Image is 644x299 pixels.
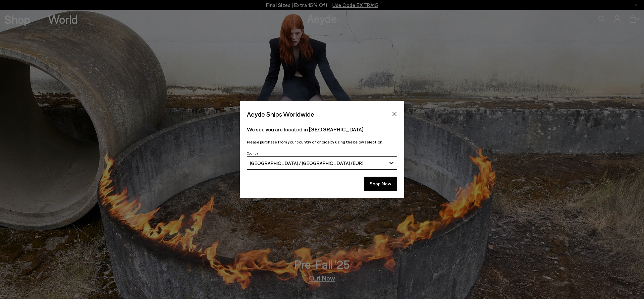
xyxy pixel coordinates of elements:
button: Close [389,109,399,119]
p: Please purchase from your country of choice by using the below selection: [247,139,397,145]
button: Shop Now [364,177,397,191]
span: [GEOGRAPHIC_DATA] / [GEOGRAPHIC_DATA] (EUR) [250,160,364,166]
span: Aeyde Ships Worldwide [247,108,314,120]
p: We see you are located in [GEOGRAPHIC_DATA] [247,125,397,133]
span: Country [247,151,259,155]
